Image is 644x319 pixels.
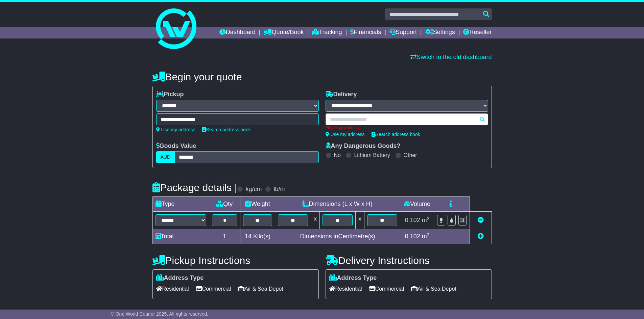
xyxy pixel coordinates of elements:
label: Goods Value [156,142,196,150]
a: Search address book [372,132,420,137]
label: Address Type [329,274,377,282]
label: AUD [156,151,175,163]
a: Quote/Book [264,27,304,38]
span: © One World Courier 2025. All rights reserved. [111,311,209,317]
label: Pickup [156,91,184,98]
span: Commercial [369,284,404,294]
a: Dashboard [219,27,256,38]
span: Commercial [196,284,231,294]
td: Qty [209,197,240,212]
label: No [334,152,341,158]
a: Search address book [202,127,251,132]
div: Please provide city [326,125,488,130]
span: m [422,217,430,223]
td: x [356,212,364,229]
sup: 3 [427,216,430,221]
a: Reseller [463,27,492,38]
a: Use my address [156,127,195,132]
td: Weight [240,197,275,212]
label: kg/cm [245,186,262,193]
h4: Pickup Instructions [152,255,319,266]
label: Delivery [326,91,357,98]
span: Residential [329,284,362,294]
td: Dimensions in Centimetre(s) [275,229,400,244]
span: 0.102 [405,233,420,240]
a: Settings [425,27,455,38]
a: Support [389,27,417,38]
td: 1 [209,229,240,244]
td: Type [152,197,209,212]
td: Total [152,229,209,244]
span: Air & Sea Depot [411,284,456,294]
sup: 3 [427,232,430,237]
a: Remove this item [478,217,484,223]
span: 0.102 [405,217,420,223]
span: Residential [156,284,189,294]
a: Switch to the old dashboard [410,54,492,60]
label: Any Dangerous Goods? [326,142,401,150]
span: 14 [245,233,252,240]
h4: Package details | [152,182,237,193]
a: Add new item [478,233,484,240]
h4: Delivery Instructions [326,255,492,266]
label: Lithium Battery [354,152,390,158]
a: Use my address [326,132,365,137]
td: Dimensions (L x W x H) [275,197,400,212]
typeahead: Please provide city [326,113,488,125]
td: Kilo(s) [240,229,275,244]
label: Other [404,152,417,158]
span: m [422,233,430,240]
td: Volume [400,197,434,212]
label: lb/in [273,186,285,193]
label: Address Type [156,274,204,282]
span: Air & Sea Depot [238,284,283,294]
h4: Begin your quote [152,71,492,82]
a: Tracking [312,27,342,38]
a: Financials [350,27,381,38]
td: x [311,212,319,229]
